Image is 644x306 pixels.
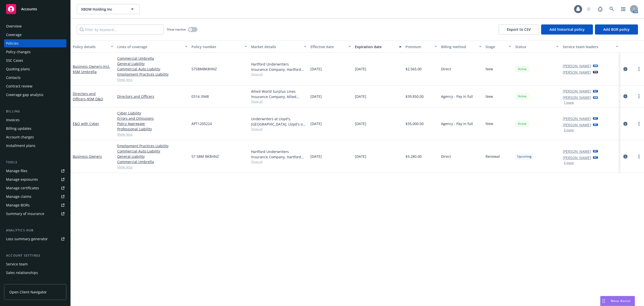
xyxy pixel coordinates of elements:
[117,116,187,121] a: Errors and Omissions
[4,125,66,133] a: Billing updates
[308,41,353,53] button: Effective date
[486,66,493,72] span: New
[6,22,22,30] div: Overview
[117,44,182,49] div: Lines of coverage
[6,193,31,201] div: Manage claims
[515,44,553,49] div: Status
[622,66,628,72] a: circleInformation
[81,7,125,12] span: XBOW Holding Inc
[549,27,585,32] span: Add historical policy
[6,133,34,141] div: Account charges
[6,65,30,73] div: Quoting plans
[117,164,187,170] a: View less
[441,66,451,72] span: Direct
[117,110,187,116] a: Cyber Liability
[21,7,37,11] span: Accounts
[251,99,306,104] span: Show all
[603,27,630,32] span: Add BOR policy
[406,94,424,99] span: $39,850.00
[4,91,66,99] a: Coverage gap analysis
[4,260,66,268] a: Service team
[117,143,187,148] a: Employment Practices Liability
[441,44,476,49] div: Billing method
[6,91,44,99] div: Coverage gap analysis
[6,269,38,277] div: Sales relationships
[251,62,306,72] div: Hartford Underwriters Insurance Company, Hartford Insurance Group
[191,94,209,99] span: 0314-3948
[406,121,424,126] span: $35,000.00
[4,82,66,90] a: Contract review
[6,39,19,47] div: Policies
[310,94,322,99] span: [DATE]
[4,2,66,16] a: Accounts
[611,299,631,303] span: Nova Assist
[636,154,642,160] a: more
[73,154,102,159] a: Business Owners
[251,116,306,127] div: Underwriters at Lloyd's, [GEOGRAPHIC_DATA], Lloyd's of [GEOGRAPHIC_DATA], Ambridge Partners LLC, ...
[6,201,30,209] div: Manage BORs
[4,228,66,233] div: Analytics hub
[6,142,35,150] div: Installment plans
[73,121,99,126] a: E&O with Cyber
[117,148,187,154] a: Commercial Auto Liability
[563,95,591,100] a: [PERSON_NAME]
[117,77,187,82] a: View less
[251,89,306,99] div: Allied World Surplus Lines Insurance Company, Allied World Assurance Company (AWAC), Socius Insur...
[4,31,66,39] a: Coverage
[4,175,66,183] a: Manage exposures
[622,93,628,99] a: circleInformation
[6,167,27,175] div: Manage files
[406,154,422,159] span: $3,280.00
[636,66,642,72] a: more
[4,116,66,124] a: Invoices
[355,154,366,159] span: [DATE]
[355,44,396,49] div: Expiration date
[4,201,66,209] a: Manage BORs
[441,154,451,159] span: Direct
[117,94,187,99] a: Directors and Officers
[77,4,140,14] button: XBOW Holding Inc
[563,155,591,160] a: [PERSON_NAME]
[355,121,366,126] span: [DATE]
[595,24,638,35] button: Add BOR policy
[6,184,39,192] div: Manage certificates
[117,66,187,72] a: Commercial Auto Liability
[4,142,66,150] a: Installment plans
[563,149,591,154] a: [PERSON_NAME]
[4,269,66,277] a: Sales relationships
[4,210,66,218] a: Summary of insurance
[115,41,189,53] button: Lines of coverage
[486,121,493,126] span: New
[486,44,506,49] div: Stage
[251,127,306,131] span: Show all
[4,56,66,65] a: SSC Cases
[9,289,47,295] span: Open Client Navigator
[441,94,473,99] span: Agency - Pay in full
[563,44,613,49] div: Service team leaders
[563,63,591,69] a: [PERSON_NAME]
[4,22,66,30] a: Overview
[4,253,66,258] div: Account settings
[4,39,66,47] a: Policies
[406,66,422,72] span: $2,565.00
[404,41,439,53] button: Premium
[618,4,628,14] a: Switch app
[71,41,115,53] button: Policy details
[6,260,28,268] div: Service team
[353,41,404,53] button: Expiration date
[191,66,217,72] span: 57SBMBK8HNZ
[541,24,593,35] button: Add historical policy
[6,277,35,285] div: Related accounts
[310,121,322,126] span: [DATE]
[117,159,187,164] a: Commercial Umbrella
[73,91,103,101] a: Directors and Officers
[6,210,44,218] div: Summary of insurance
[636,93,642,99] a: more
[310,66,322,72] span: [DATE]
[595,4,605,14] a: Report a Bug
[439,41,484,53] button: Billing method
[4,277,66,285] a: Related accounts
[6,74,21,82] div: Contacts
[4,184,66,192] a: Manage certificates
